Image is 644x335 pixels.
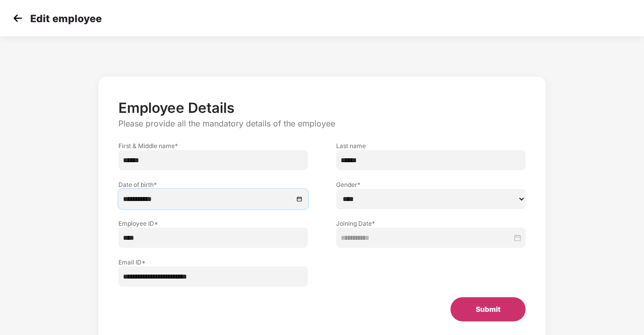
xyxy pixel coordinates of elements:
p: Edit employee [30,13,102,25]
p: Employee Details [118,99,526,116]
label: Gender [336,180,526,189]
button: Submit [450,297,526,321]
p: Please provide all the mandatory details of the employee [118,118,526,129]
img: svg+xml;base64,PHN2ZyB4bWxucz0iaHR0cDovL3d3dy53My5vcmcvMjAwMC9zdmciIHdpZHRoPSIzMCIgaGVpZ2h0PSIzMC... [10,11,25,26]
label: Email ID [118,258,308,266]
label: First & Middle name [118,142,308,150]
label: Last name [336,142,526,150]
label: Employee ID [118,219,308,228]
label: Joining Date [336,219,526,228]
label: Date of birth [118,180,308,189]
